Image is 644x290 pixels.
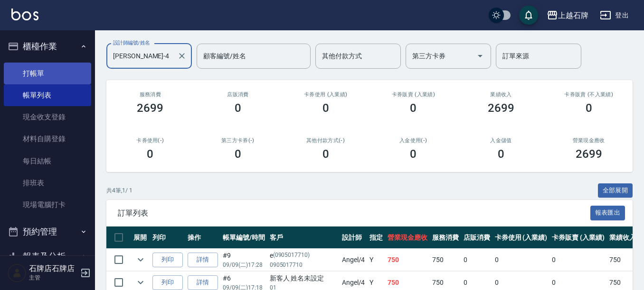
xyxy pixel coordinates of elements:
[430,249,461,271] td: 750
[175,49,189,63] button: Clear
[152,275,183,290] button: 列印
[461,249,492,271] td: 0
[4,34,91,59] button: 櫃檯作業
[385,227,430,249] th: 營業現金應收
[607,249,638,271] td: 750
[270,251,337,261] div: e
[381,91,446,98] h2: 卡券販賣 (入業績)
[8,263,27,282] img: Person
[543,6,592,25] button: 上越石牌
[118,208,590,218] span: 訂單列表
[322,101,329,115] h3: 0
[4,128,91,150] a: 材料自購登錄
[267,227,340,249] th: 客戶
[4,219,91,244] button: 預約管理
[133,275,148,290] button: expand row
[590,208,625,217] a: 報表匯出
[367,249,385,271] td: Y
[492,249,550,271] td: 0
[220,227,267,249] th: 帳單編號/時間
[498,147,504,161] h3: 0
[4,106,91,128] a: 現金收支登錄
[322,147,329,161] h3: 0
[549,227,607,249] th: 卡券販賣 (入業績)
[4,84,91,106] a: 帳單列表
[410,147,417,161] h3: 0
[590,206,625,220] button: 報表匯出
[556,137,621,144] h2: 營業現金應收
[556,91,621,98] h2: 卡券販賣 (不入業績)
[152,253,183,267] button: 列印
[185,227,220,249] th: 操作
[118,91,183,98] h3: 服務消費
[131,227,150,249] th: 展開
[223,261,265,269] p: 09/09 (二) 17:28
[4,244,91,269] button: 報表及分析
[558,9,588,21] div: 上越石牌
[29,273,77,282] p: 主管
[4,150,91,172] a: 每日結帳
[133,253,148,267] button: expand row
[598,183,633,198] button: 全部展開
[150,227,185,249] th: 列印
[469,91,534,98] h2: 業績收入
[147,147,153,161] h3: 0
[206,137,271,144] h2: 第三方卡券(-)
[235,147,241,161] h3: 0
[596,7,633,24] button: 登出
[29,264,77,273] h5: 石牌店石牌店
[586,101,592,115] h3: 0
[519,6,538,25] button: save
[367,227,385,249] th: 指定
[340,249,368,271] td: Angel /4
[188,253,218,267] a: 詳情
[469,137,534,144] h2: 入金儲值
[293,137,358,144] h2: 其他付款方式(-)
[4,172,91,194] a: 排班表
[385,249,430,271] td: 750
[206,91,271,98] h2: 店販消費
[607,227,638,249] th: 業績收入
[235,101,241,115] h3: 0
[106,186,133,195] p: 共 4 筆, 1 / 1
[137,101,163,115] h3: 2699
[461,227,492,249] th: 店販消費
[188,275,218,290] a: 詳情
[492,227,550,249] th: 卡券使用 (入業績)
[430,227,461,249] th: 服務消費
[293,91,358,98] h2: 卡券使用 (入業績)
[340,227,368,249] th: 設計師
[4,63,91,84] a: 打帳單
[118,137,183,144] h2: 卡券使用(-)
[381,137,446,144] h2: 入金使用(-)
[220,249,267,271] td: #9
[576,147,602,161] h3: 2699
[11,9,38,20] img: Logo
[4,194,91,216] a: 現場電腦打卡
[549,249,607,271] td: 0
[410,101,417,115] h3: 0
[488,101,514,115] h3: 2699
[270,261,337,269] p: 0905017710
[273,251,310,261] p: (0905017710)
[473,48,488,63] button: Open
[270,273,337,283] div: 新客人 姓名未設定
[113,39,150,46] label: 設計師編號/姓名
